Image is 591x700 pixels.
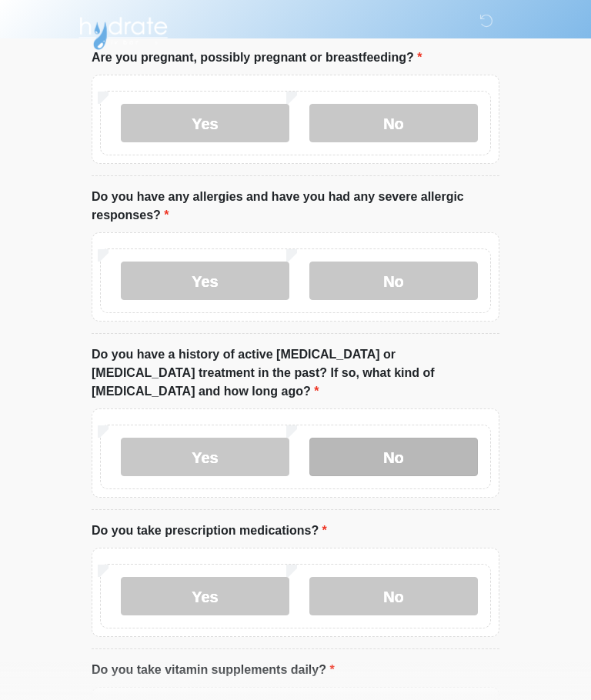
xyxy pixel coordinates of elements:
[121,262,289,300] label: Yes
[309,438,478,476] label: No
[92,661,335,679] label: Do you take vitamin supplements daily?
[121,104,289,142] label: Yes
[76,12,170,51] img: Hydrate IV Bar - Arcadia Logo
[309,262,478,300] label: No
[309,104,478,142] label: No
[309,577,478,615] label: No
[121,577,289,615] label: Yes
[92,345,499,401] label: Do you have a history of active [MEDICAL_DATA] or [MEDICAL_DATA] treatment in the past? If so, wh...
[92,522,327,540] label: Do you take prescription medications?
[121,438,289,476] label: Yes
[92,188,499,225] label: Do you have any allergies and have you had any severe allergic responses?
